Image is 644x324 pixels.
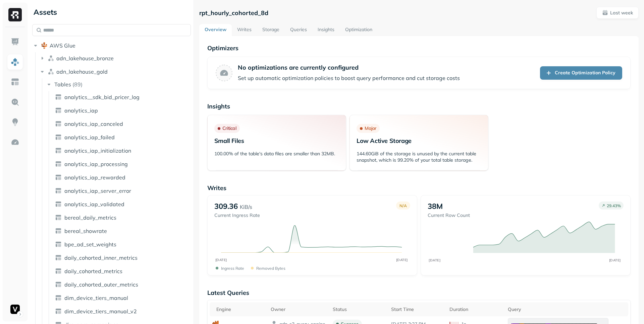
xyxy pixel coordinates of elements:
[56,68,108,75] span: adn_lakehouse_gold
[357,151,481,163] p: 144.60GiB of the storage is unused by the current table snapshot, which is 99.20% of your total t...
[214,151,339,157] p: 100.00% of the table's data files are smaller than 32MB.
[52,105,192,116] a: analytics_iap
[55,161,62,167] img: table
[55,308,62,315] img: table
[52,199,192,210] a: analytics_iap_validated
[215,258,227,262] tspan: [DATE]
[207,289,631,297] p: Latest Queries
[55,268,62,274] img: table
[52,252,192,263] a: daily_cohorted_inner_metrics
[52,172,192,183] a: analytics_iap_rewarded
[607,203,621,208] p: 29.43 %
[64,254,138,261] span: daily_cohorted_inner_metrics
[610,10,633,16] p: Last week
[357,137,481,145] p: Low Active Storage
[222,125,236,132] p: Critical
[52,185,192,196] a: analytics_iap_server_error
[52,239,192,250] a: bpe_ad_set_weights
[340,24,378,36] a: Optimization
[64,94,140,100] span: analytics__sdk_bid_pricer_log
[52,279,192,290] a: daily_cohorted_outer_metrics
[428,201,443,211] p: 38M
[199,24,232,36] a: Overview
[396,258,408,262] tspan: [DATE]
[55,228,62,234] img: table
[48,55,54,62] img: namespace
[285,24,312,36] a: Queries
[11,58,19,66] img: Assets
[11,118,19,127] img: Insights
[540,66,622,80] a: Create Optimization Policy
[55,147,62,154] img: table
[64,120,123,127] span: analytics_iap_canceled
[221,266,244,271] p: Ingress Rate
[72,81,83,88] p: ( 89 )
[54,81,71,88] span: Tables
[46,79,192,90] button: Tables(89)
[333,306,386,313] div: Status
[8,8,22,21] img: Ryft
[55,214,62,221] img: table
[52,212,192,223] a: bereal_daily_metrics
[52,118,192,129] a: analytics_iap_canceled
[64,134,115,141] span: analytics_iap_failed
[50,42,75,49] span: AWS Glue
[52,306,192,317] a: dim_device_tiers_manual_v2
[11,98,19,106] img: Query Explorer
[240,203,252,211] p: KiB/s
[55,120,62,127] img: table
[39,66,191,77] button: adn_lakehouse_gold
[48,68,54,75] img: namespace
[238,74,460,82] p: Set up automatic optimization policies to boost query performance and cut storage costs
[312,24,340,36] a: Insights
[508,306,626,313] div: Query
[256,266,285,271] p: Removed bytes
[596,7,639,19] button: Last week
[10,305,20,314] img: Voodoo
[64,147,131,154] span: analytics_iap_initialization
[56,55,114,62] span: adn_lakehouse_bronze
[216,306,265,313] div: Engine
[55,134,62,141] img: table
[64,107,98,114] span: analytics_iap
[64,308,137,315] span: dim_device_tiers_manual_v2
[64,268,122,274] span: daily_cohorted_metrics
[64,174,125,181] span: analytics_iap_rewarded
[214,201,238,211] p: 309.36
[55,94,62,100] img: table
[55,254,62,261] img: table
[32,7,191,17] div: Assets
[11,37,19,46] img: Dashboard
[64,214,116,221] span: bereal_daily_metrics
[207,102,631,110] p: Insights
[365,125,376,132] p: Major
[64,281,138,288] span: daily_cohorted_outer_metrics
[391,306,444,313] div: Start Time
[32,40,191,51] button: AWS Glue
[199,9,268,17] p: rpt_hourly_cohorted_8d
[428,212,470,219] p: Current Row Count
[64,228,107,234] span: bereal_showrate
[238,64,460,71] p: No optimizations are currently configured
[52,145,192,156] a: analytics_iap_initialization
[55,187,62,194] img: table
[55,281,62,288] img: table
[214,212,260,219] p: Current Ingress Rate
[55,201,62,208] img: table
[271,306,327,313] div: Owner
[64,241,116,248] span: bpe_ad_set_weights
[11,138,19,147] img: Optimization
[39,53,191,64] button: adn_lakehouse_bronze
[257,24,285,36] a: Storage
[207,184,631,192] p: Writes
[207,44,631,52] p: Optimizers
[52,226,192,236] a: bereal_showrate
[52,266,192,276] a: daily_cohorted_metrics
[52,293,192,303] a: dim_device_tiers_manual
[449,306,502,313] div: Duration
[232,24,257,36] a: Writes
[64,201,124,208] span: analytics_iap_validated
[55,241,62,248] img: table
[41,42,48,49] img: root
[11,78,19,86] img: Asset Explorer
